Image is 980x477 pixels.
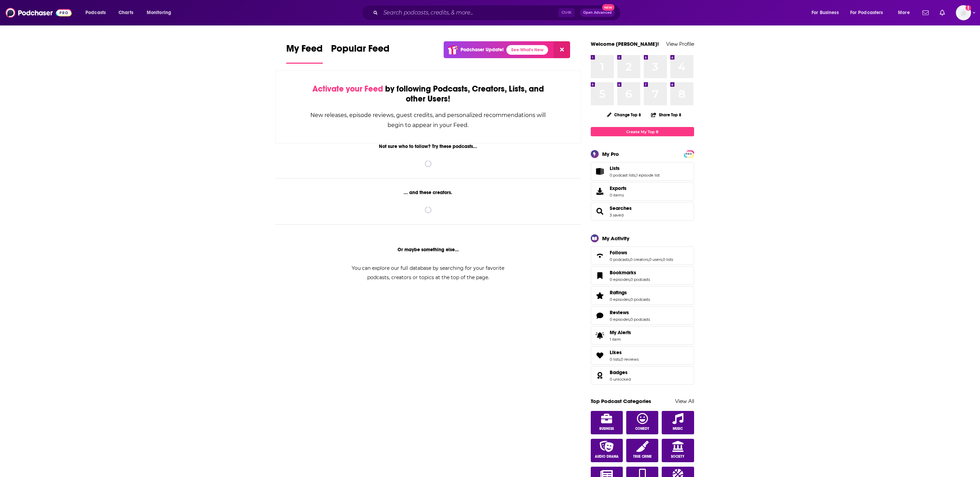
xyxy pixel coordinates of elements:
a: Welcome [PERSON_NAME]! [591,41,659,47]
span: Podcasts [85,8,106,18]
a: Searches [610,205,632,211]
span: Searches [591,202,694,221]
div: New releases, episode reviews, guest credits, and personalized recommendations will begin to appe... [310,110,547,130]
span: New [602,4,615,11]
span: Badges [591,366,694,385]
img: User Profile [956,5,971,20]
div: Or maybe something else... [275,247,581,253]
div: by following Podcasts, Creators, Lists, and other Users! [310,84,547,104]
a: Bookmarks [610,269,650,276]
a: Top Podcast Categories [591,398,651,404]
span: 1 item [610,337,631,342]
a: 0 lists [663,257,673,262]
a: Follows [593,251,607,261]
span: Reviews [610,309,629,316]
span: Ratings [591,286,694,305]
span: Comedy [635,427,649,431]
span: Open Advanced [583,11,612,14]
a: Charts [114,7,137,18]
span: , [629,257,630,262]
a: Audio Drama [591,439,623,462]
a: My Alerts [591,326,694,345]
a: 0 episodes [610,277,630,282]
a: 0 reviews [621,357,639,362]
button: Share Top 8 [651,108,682,121]
a: 0 lists [610,357,620,362]
a: 3 saved [610,213,623,218]
button: open menu [142,7,180,18]
span: My Alerts [593,331,607,340]
span: Activate your Feed [312,84,383,94]
a: 0 podcasts [630,277,650,282]
a: 1 episode list [636,173,660,178]
a: Lists [593,167,607,176]
a: Show notifications dropdown [920,7,931,19]
span: Lists [610,165,620,171]
span: 0 items [610,193,627,198]
button: Show profile menu [956,5,971,20]
a: PRO [685,151,693,156]
span: Likes [610,349,622,356]
span: For Podcasters [850,8,883,18]
a: Reviews [610,309,650,316]
span: Ctrl K [558,8,575,17]
span: Bookmarks [610,269,636,276]
a: Society [662,439,694,462]
button: Open AdvancedNew [580,9,615,17]
span: My Alerts [610,329,631,336]
span: Follows [610,250,627,256]
p: Podchaser Update! [461,47,504,53]
a: Create My Top 8 [591,127,694,136]
a: Bookmarks [593,271,607,280]
div: My Activity [602,235,629,242]
span: PRO [685,151,693,157]
span: For Business [812,8,839,18]
a: 0 episodes [610,297,630,302]
span: Society [671,455,684,459]
span: Music [673,427,683,431]
button: Change Top 8 [603,110,646,119]
button: open menu [81,7,115,18]
button: open menu [893,7,918,18]
span: Reviews [591,306,694,325]
span: Lists [591,162,694,181]
span: Audio Drama [595,455,619,459]
span: Badges [610,369,628,375]
a: 0 users [649,257,662,262]
a: 0 creators [630,257,648,262]
div: ... and these creators. [275,190,581,195]
span: Exports [610,185,627,191]
span: , [648,257,649,262]
span: , [620,357,621,362]
span: Likes [591,346,694,365]
button: open menu [846,7,893,18]
span: True Crime [633,455,652,459]
div: You can explore our full database by searching for your favorite podcasts, creators or topics at ... [343,264,513,282]
a: Popular Feed [331,43,390,64]
span: More [898,8,910,18]
a: Ratings [610,289,650,296]
a: Podchaser - Follow, Share and Rate Podcasts [6,6,72,19]
span: Business [599,427,614,431]
span: Logged in as WE_Broadcast [956,5,971,20]
a: Badges [610,369,631,375]
a: See What's New [506,45,548,55]
svg: Add a profile image [966,5,971,11]
a: View Profile [666,41,694,47]
a: Show notifications dropdown [937,7,948,19]
a: Business [591,411,623,434]
a: Ratings [593,291,607,300]
span: Monitoring [147,8,171,18]
a: Exports [591,182,694,201]
a: 0 episodes [610,317,630,322]
a: Likes [593,351,607,360]
span: Charts [118,8,133,18]
a: Music [662,411,694,434]
span: My Feed [286,43,323,59]
a: 0 podcasts [610,257,629,262]
button: open menu [807,7,847,18]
